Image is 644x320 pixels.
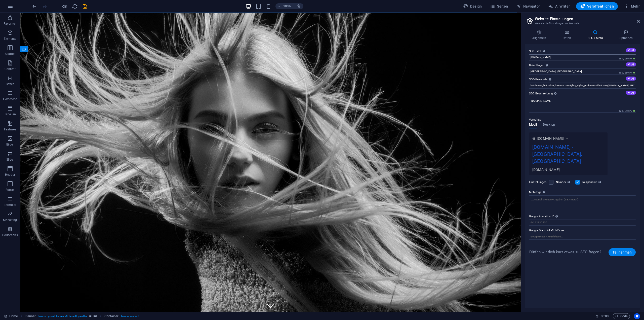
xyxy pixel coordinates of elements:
button: Design [461,2,484,10]
i: Element verfügt über einen Hintergrund [94,315,97,317]
button: undo [31,3,37,9]
button: Usercentrics [634,313,640,319]
button: SEO-Keywords [626,77,636,81]
div: Design (Strg+Alt+Y) [461,2,484,10]
span: Teilnehmen [613,248,632,256]
h6: 100% [283,3,291,9]
a: Klick, um Auswahl aufzuheben. Doppelklick öffnet Seitenverwaltung [4,313,18,319]
label: Einstellungen [529,179,546,185]
p: Tabellen [4,112,16,116]
p: Header [5,173,15,177]
p: Spalten [5,52,15,56]
span: 181 / 580 Px [618,57,636,60]
p: Boxen [6,82,14,86]
p: Bilder [6,143,14,147]
h4: Daten [555,30,580,40]
h4: Sprachen [612,30,640,40]
input: Google Maps API-Schlüssel... [529,234,636,240]
span: . banner .preset-banner-v3-default .parallax [38,313,87,319]
span: Mobil [529,122,537,129]
button: reload [72,3,78,9]
p: Vorschau [529,117,541,123]
button: Veröffentlichen [576,2,618,10]
button: Navigator [514,2,542,10]
input: Slogan... [529,68,636,75]
span: [DOMAIN_NAME] [537,136,564,141]
span: AI Writer [548,4,570,9]
button: Teilnehmen [609,248,636,256]
p: Elemente [4,37,17,41]
nav: breadcrumb [25,313,139,319]
i: Rückgängig: change_data (Strg+Z) [32,4,37,9]
span: Mehr [624,4,640,9]
span: . banner-content [120,313,139,319]
span: Klick zum Auswählen. Doppelklick zum Bearbeiten [25,313,36,319]
p: Features [4,127,16,131]
h6: Session-Zeit [595,313,609,319]
button: Code [613,313,630,319]
span: Code [615,313,628,319]
p: Favoriten [4,22,17,26]
span: Navigator [516,4,540,9]
span: Desktop [543,122,555,129]
div: [DOMAIN_NAME] [532,167,604,172]
label: Responsive [582,179,602,185]
button: Dein Slogan [626,62,636,66]
h4: Allgemein [525,30,555,40]
button: Mehr [622,2,642,10]
i: Bei Größenänderung Zoomstufe automatisch an das gewählte Gerät anpassen. [296,4,301,9]
div: Vorschau [529,123,555,132]
button: Seiten [488,2,510,10]
label: SEO Beschreibung [529,91,636,97]
p: Footer [6,188,15,192]
h2: Website-Einstellungen [535,17,640,21]
span: 128 / 990 Px [618,109,636,113]
label: Dein Slogan [529,62,636,68]
label: Google Maps API-Schlüssel [529,228,636,234]
span: Klick zum Auswählen. Doppelklick zum Bearbeiten [104,313,118,319]
p: Slider [6,158,14,162]
label: SEO-Keywords [529,77,636,83]
span: Seiten [490,4,508,9]
p: Collections [2,233,18,237]
span: Design [463,4,482,9]
i: Dieses Element ist ein anpassbares Preset [89,315,92,317]
i: Seite neu laden [72,4,78,9]
h3: Verwalte die Einstellungen zur Webseite [535,21,630,26]
p: Marketing [3,218,17,222]
button: 100% [275,3,293,9]
button: SEO Beschreibung [626,91,636,95]
label: SEO Titel [529,48,636,54]
label: Google Analytics ID [529,214,636,220]
div: [DOMAIN_NAME] - [GEOGRAPHIC_DATA], [GEOGRAPHIC_DATA] [532,143,604,167]
h4: SEO / Meta [580,30,612,40]
i: Save (Ctrl+S) [82,4,88,9]
p: Formular [4,203,17,207]
p: Content [5,67,16,71]
button: AI Writer [546,2,572,10]
button: Klicke hier, um den Vorschau-Modus zu verlassen [62,3,68,9]
span: 00 00 [601,313,609,319]
label: Metatags [529,189,636,195]
input: G-1A2B3C456 [529,220,636,226]
span: 150 / 580 Px [618,71,636,75]
p: Akkordeon [3,97,17,101]
span: Veröffentlichen [580,4,614,9]
span: : [604,314,605,318]
label: Noindex [556,179,572,185]
button: SEO Titel [626,48,636,52]
p: Dürfen wir dich kurz etwas zu SEO fragen? [529,249,609,255]
button: save [82,3,88,9]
